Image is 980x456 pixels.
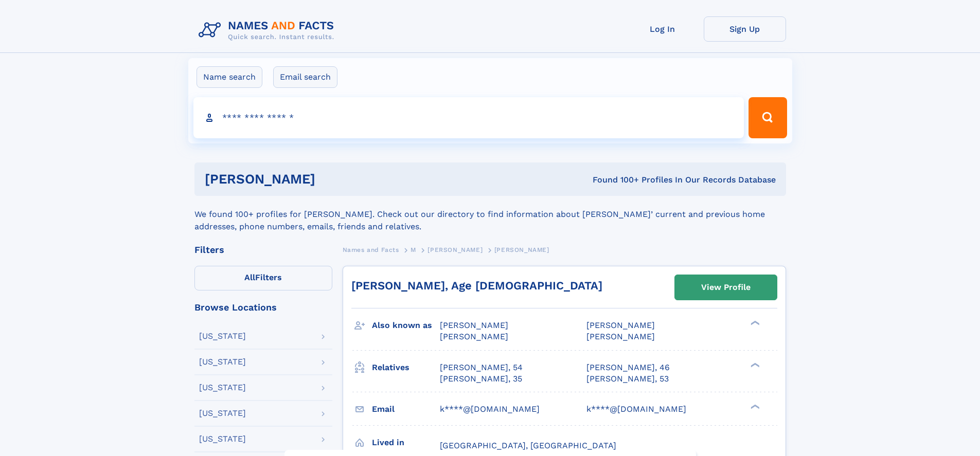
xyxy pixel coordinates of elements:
[372,400,440,418] h3: Email
[194,16,343,44] img: Logo Names and Facts
[205,173,454,186] h1: [PERSON_NAME]
[675,275,777,300] a: View Profile
[586,320,655,330] span: [PERSON_NAME]
[372,317,440,334] h3: Also known as
[701,276,751,299] div: View Profile
[193,97,744,138] input: search input
[749,97,787,138] button: Search Button
[351,279,602,292] a: [PERSON_NAME], Age [DEMOGRAPHIC_DATA]
[197,66,262,88] label: Name search
[440,373,522,385] a: [PERSON_NAME], 35
[748,361,760,368] div: ❯
[440,362,523,373] a: [PERSON_NAME], 54
[273,66,337,88] label: Email search
[411,243,416,256] a: M
[440,320,508,330] span: [PERSON_NAME]
[194,266,332,290] label: Filters
[194,196,786,233] div: We found 100+ profiles for [PERSON_NAME]. Check out our directory to find information about [PERS...
[199,435,246,443] div: [US_STATE]
[440,441,616,450] span: [GEOGRAPHIC_DATA], [GEOGRAPHIC_DATA]
[411,246,416,253] span: M
[194,303,332,312] div: Browse Locations
[199,332,246,340] div: [US_STATE]
[621,16,704,42] a: Log In
[372,434,440,451] h3: Lived in
[454,174,776,186] div: Found 100+ Profiles In Our Records Database
[748,403,760,410] div: ❯
[244,272,255,282] span: All
[427,246,483,253] span: [PERSON_NAME]
[704,16,786,42] a: Sign Up
[586,373,669,385] a: [PERSON_NAME], 53
[427,243,483,256] a: [PERSON_NAME]
[343,243,399,256] a: Names and Facts
[372,359,440,376] h3: Relatives
[494,246,549,253] span: [PERSON_NAME]
[586,362,670,373] a: [PERSON_NAME], 46
[440,332,508,341] span: [PERSON_NAME]
[199,384,246,392] div: [US_STATE]
[199,409,246,417] div: [US_STATE]
[748,320,760,326] div: ❯
[586,332,655,341] span: [PERSON_NAME]
[199,358,246,366] div: [US_STATE]
[194,245,332,254] div: Filters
